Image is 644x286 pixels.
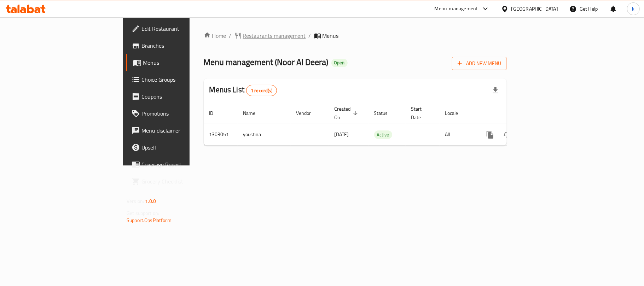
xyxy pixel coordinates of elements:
[335,105,360,122] span: Created On
[127,197,144,206] span: Version:
[126,37,231,54] a: Branches
[435,5,478,13] div: Menu-management
[204,31,507,40] nav: breadcrumb
[126,20,231,37] a: Edit Restaurant
[374,130,392,139] div: Active
[243,31,306,40] span: Restaurants management
[411,105,431,122] span: Start Date
[476,103,555,124] th: Actions
[141,177,225,186] span: Grocery Checklist
[126,54,231,71] a: Menus
[406,124,440,145] td: -
[127,216,172,225] a: Support.OpsPlatform
[141,143,225,152] span: Upsell
[141,92,225,101] span: Coupons
[243,109,265,117] span: Name
[141,160,225,169] span: Coverage Report
[632,5,634,13] span: k
[204,103,555,146] table: enhanced table
[309,31,311,40] li: /
[126,139,231,156] a: Upsell
[331,60,348,66] span: Open
[209,84,277,96] h2: Menus List
[246,85,277,96] div: Total records count
[127,209,159,218] span: Get support on:
[374,131,392,139] span: Active
[482,126,499,143] button: more
[126,122,231,139] a: Menu disclaimer
[238,124,291,145] td: youstina
[452,57,507,70] button: Add New Menu
[458,59,501,68] span: Add New Menu
[487,82,504,99] div: Export file
[374,109,397,117] span: Status
[141,109,225,118] span: Promotions
[323,31,339,40] span: Menus
[126,173,231,190] a: Grocery Checklist
[141,75,225,84] span: Choice Groups
[511,5,558,13] div: [GEOGRAPHIC_DATA]
[126,105,231,122] a: Promotions
[126,156,231,173] a: Coverage Report
[331,59,348,67] div: Open
[141,126,225,135] span: Menu disclaimer
[445,109,468,117] span: Locale
[141,24,225,33] span: Edit Restaurant
[141,41,225,50] span: Branches
[296,109,320,117] span: Vendor
[234,31,306,40] a: Restaurants management
[204,54,329,70] span: Menu management ( Noor Al Deera )
[126,88,231,105] a: Coupons
[143,58,225,67] span: Menus
[209,109,223,117] span: ID
[440,124,476,145] td: All
[499,126,516,143] button: Change Status
[335,130,349,139] span: [DATE]
[126,71,231,88] a: Choice Groups
[246,87,277,94] span: 1 record(s)
[145,197,156,206] span: 1.0.0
